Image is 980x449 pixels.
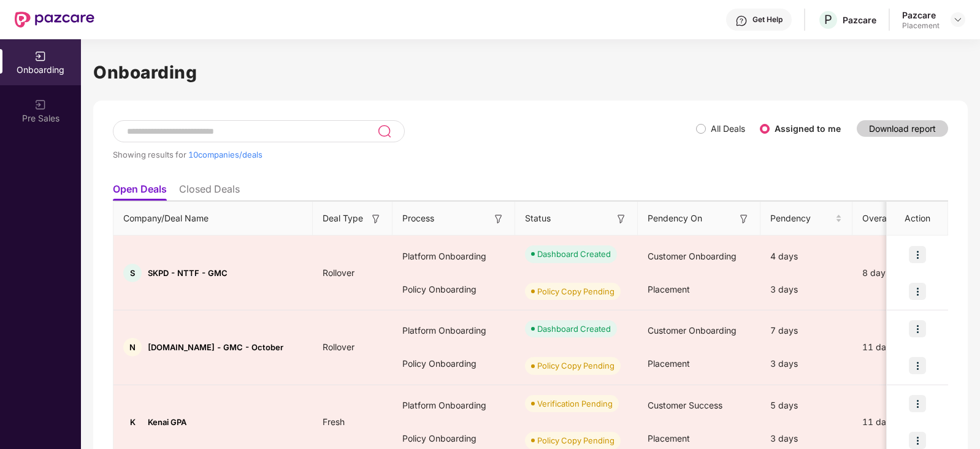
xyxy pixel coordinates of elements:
img: svg+xml;base64,PHN2ZyB3aWR0aD0iMTYiIGhlaWdodD0iMTYiIHZpZXdCb3g9IjAgMCAxNiAxNiIgZmlsbD0ibm9uZSIgeG... [492,213,505,225]
img: svg+xml;base64,PHN2ZyB3aWR0aD0iMjQiIGhlaWdodD0iMjUiIHZpZXdCb3g9IjAgMCAyNCAyNSIgZmlsbD0ibm9uZSIgeG... [377,124,391,139]
div: 4 days [760,240,852,273]
div: 11 days [852,340,957,354]
img: svg+xml;base64,PHN2ZyBpZD0iRHJvcGRvd24tMzJ4MzIiIHhtbG5zPSJodHRwOi8vd3d3LnczLm9yZy8yMDAwL3N2ZyIgd2... [953,15,963,25]
li: Open Deals [113,183,167,201]
span: Rollover [313,342,364,352]
div: 3 days [760,347,852,380]
h1: Onboarding [93,59,968,86]
span: Placement [648,358,690,369]
img: icon [909,320,926,337]
img: icon [909,246,926,263]
span: Process [402,212,434,225]
div: Dashboard Created [537,323,611,335]
div: 5 days [760,389,852,422]
div: 11 days [852,415,957,429]
div: K [123,413,142,431]
div: Policy Onboarding [392,347,515,380]
div: Get Help [752,15,783,25]
span: Customer Success [648,400,722,410]
div: Policy Copy Pending [537,285,614,297]
label: All Deals [711,123,745,134]
img: svg+xml;base64,PHN2ZyBpZD0iSGVscC0zMngzMiIgeG1sbnM9Imh0dHA6Ly93d3cudzMub3JnLzIwMDAvc3ZnIiB3aWR0aD... [735,15,748,27]
img: svg+xml;base64,PHN2ZyB3aWR0aD0iMjAiIGhlaWdodD0iMjAiIHZpZXdCb3g9IjAgMCAyMCAyMCIgZmlsbD0ibm9uZSIgeG... [34,50,47,63]
span: Kenai GPA [148,417,186,427]
div: S [123,264,142,282]
div: Policy Onboarding [392,273,515,306]
span: [DOMAIN_NAME] - GMC - October [148,342,283,352]
div: Showing results for [113,150,696,159]
div: 7 days [760,314,852,347]
div: 3 days [760,273,852,306]
span: P [824,12,832,27]
img: icon [909,357,926,374]
th: Pendency [760,202,852,236]
div: 8 days [852,266,957,280]
div: Dashboard Created [537,248,611,260]
div: Pazcare [902,9,940,21]
div: Pazcare [843,14,876,26]
span: Customer Onboarding [648,325,737,336]
span: Placement [648,284,690,294]
div: Platform Onboarding [392,389,515,422]
img: New Pazcare Logo [15,12,94,28]
div: Policy Copy Pending [537,359,614,372]
div: Platform Onboarding [392,314,515,347]
span: Customer Onboarding [648,251,737,261]
label: Assigned to me [775,123,841,134]
img: svg+xml;base64,PHN2ZyB3aWR0aD0iMTYiIGhlaWdodD0iMTYiIHZpZXdCb3g9IjAgMCAxNiAxNiIgZmlsbD0ibm9uZSIgeG... [370,213,382,225]
div: Placement [902,21,940,31]
span: 10 companies/deals [188,150,262,159]
span: Status [525,212,551,225]
img: svg+xml;base64,PHN2ZyB3aWR0aD0iMTYiIGhlaWdodD0iMTYiIHZpZXdCb3g9IjAgMCAxNiAxNiIgZmlsbD0ibm9uZSIgeG... [738,213,750,225]
div: Policy Copy Pending [537,434,614,447]
img: svg+xml;base64,PHN2ZyB3aWR0aD0iMjAiIGhlaWdodD0iMjAiIHZpZXdCb3g9IjAgMCAyMCAyMCIgZmlsbD0ibm9uZSIgeG... [34,99,47,111]
th: Overall Pendency [852,202,957,236]
li: Closed Deals [179,183,240,201]
span: SKPD - NTTF - GMC [148,268,228,278]
div: Platform Onboarding [392,240,515,273]
button: Download report [857,120,948,137]
th: Action [887,202,948,236]
span: Pendency On [648,212,702,225]
span: Placement [648,433,690,443]
div: Verification Pending [537,397,613,410]
span: Rollover [313,267,364,278]
div: N [123,338,142,356]
span: Deal Type [323,212,363,225]
img: svg+xml;base64,PHN2ZyB3aWR0aD0iMTYiIGhlaWdodD0iMTYiIHZpZXdCb3g9IjAgMCAxNiAxNiIgZmlsbD0ibm9uZSIgeG... [615,213,627,225]
img: icon [909,432,926,449]
th: Company/Deal Name [113,202,313,236]
span: Fresh [313,416,354,427]
span: Pendency [770,212,833,225]
img: icon [909,395,926,412]
img: icon [909,283,926,300]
